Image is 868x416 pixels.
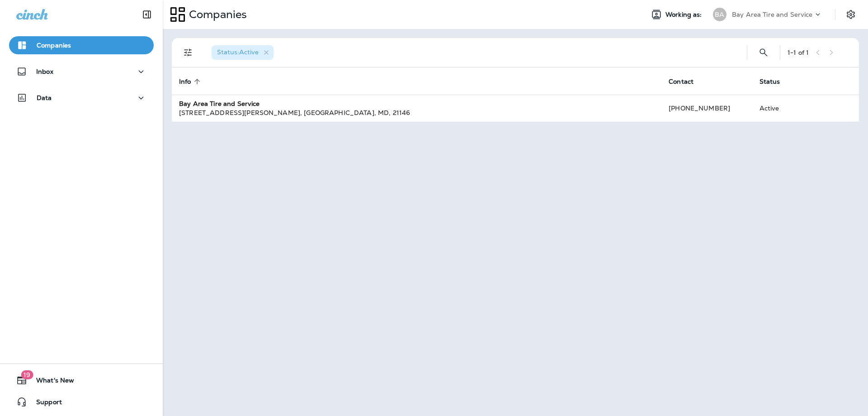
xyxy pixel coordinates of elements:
span: Working as: [665,11,704,19]
button: Filters [179,43,197,62]
span: Info [179,78,191,86]
button: Support [9,393,154,411]
button: 19What's New [9,371,154,389]
p: Data [37,94,52,101]
button: Settings [843,6,859,23]
div: Status:Active [212,45,274,60]
span: What's New [27,377,74,387]
span: 19 [21,370,33,379]
p: Companies [37,42,71,49]
td: Active [752,95,810,122]
span: Contact [669,77,705,86]
span: Contact [669,78,693,86]
span: Info [179,77,203,86]
button: Companies [9,36,154,54]
p: Bay Area Tire and Service [732,11,813,18]
button: Collapse Sidebar [134,5,160,24]
span: Status : Active [217,48,259,56]
p: Companies [185,8,247,21]
span: Support [27,398,62,409]
div: 1 - 1 of 1 [788,49,809,56]
p: Inbox [36,68,53,75]
div: BA [713,8,726,21]
span: Status [759,78,780,86]
button: Data [9,89,154,107]
td: [PHONE_NUMBER] [661,95,752,122]
strong: Bay Area Tire and Service [179,100,260,108]
div: [STREET_ADDRESS][PERSON_NAME] , [GEOGRAPHIC_DATA] , MD , 21146 [179,108,654,117]
button: Search Companies [755,43,773,62]
span: Status [759,77,792,86]
button: Inbox [9,62,154,81]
